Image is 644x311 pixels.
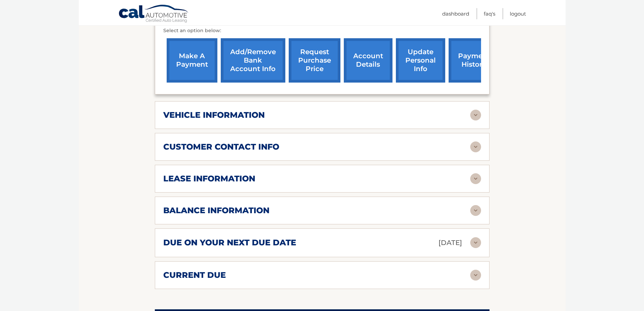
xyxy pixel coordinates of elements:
h2: customer contact info [163,142,279,152]
h2: current due [163,270,226,280]
img: accordion-rest.svg [470,110,481,120]
h2: due on your next due date [163,238,296,248]
a: Cal Automotive [118,4,189,24]
a: update personal info [396,38,445,83]
h2: vehicle information [163,110,265,120]
a: FAQ's [484,8,495,19]
h2: lease information [163,174,255,184]
img: accordion-rest.svg [470,173,481,184]
a: Logout [510,8,526,19]
a: Add/Remove bank account info [221,38,285,83]
img: accordion-rest.svg [470,141,481,152]
a: account details [344,38,392,83]
a: payment history [449,38,499,83]
a: request purchase price [289,38,340,83]
h2: balance information [163,205,269,216]
p: Select an option below: [163,27,481,35]
a: Dashboard [442,8,469,19]
img: accordion-rest.svg [470,270,481,281]
p: [DATE] [438,237,462,249]
img: accordion-rest.svg [470,205,481,216]
img: accordion-rest.svg [470,237,481,248]
a: make a payment [167,38,217,83]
